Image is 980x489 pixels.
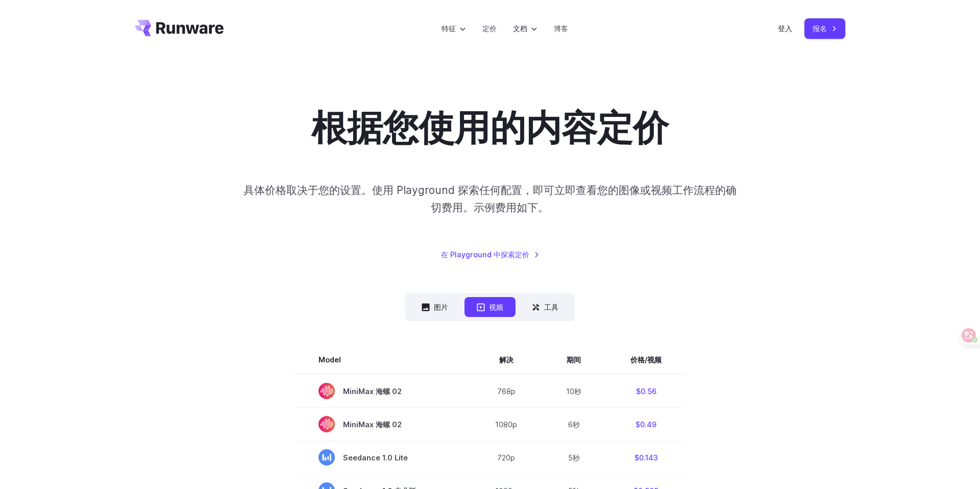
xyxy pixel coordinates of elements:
[343,387,402,396] font: MiniMax 海螺 02
[343,420,402,429] font: MiniMax 海螺 02
[554,22,568,34] a: 博客
[778,24,792,33] font: 登入
[804,18,845,38] a: 报名
[566,387,581,396] font: 10秒
[568,453,580,462] font: 5秒
[606,408,686,441] td: $0.49
[544,303,558,311] font: 工具
[630,355,661,364] font: 价格/视频
[567,355,581,364] font: 期间
[318,449,446,466] span: Seedance 1.0 Lite
[441,250,529,259] font: 在 Playground 中探索定价
[606,441,686,474] td: $0.143
[482,24,497,33] font: 定价
[568,420,580,429] font: 6秒
[499,355,513,364] font: 解决
[471,408,542,441] td: 1080p
[482,22,497,34] a: 定价
[294,346,471,374] th: Model
[489,303,503,311] font: 视频
[813,24,827,33] font: 报名
[471,441,542,474] td: 720p
[135,20,224,36] a: Go to /
[442,24,456,33] font: 特征
[513,24,527,33] font: 文档
[471,374,542,408] td: 768p
[243,184,737,213] font: 具体价格取决于您的设置。使用 Playground 探索任何配置，即可立即查看您的图像或视频工作流程的确切费用。示例费用如下。
[441,249,540,260] a: 在 Playground 中探索定价
[554,24,568,33] font: 博客
[434,303,448,311] font: 图片
[311,106,669,149] font: 根据您使用的内容定价
[778,22,792,34] a: 登入
[606,374,686,408] td: $0.56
